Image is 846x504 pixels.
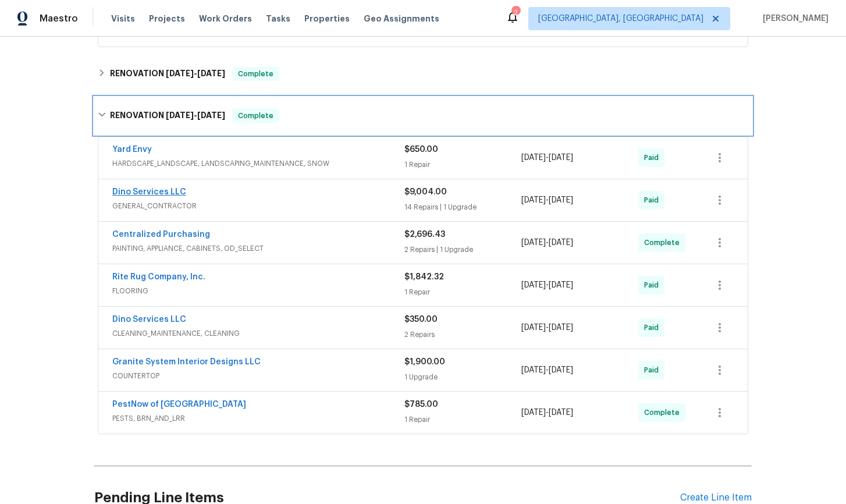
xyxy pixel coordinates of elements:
h6: RENOVATION [110,67,225,81]
span: Properties [304,13,350,24]
span: $1,842.32 [404,273,444,281]
span: PAINTING, APPLIANCE, CABINETS, OD_SELECT [112,243,404,254]
span: Tasks [266,15,290,23]
div: 1 Repair [404,286,521,298]
span: $9,004.00 [404,188,447,196]
div: 1 Repair [404,414,521,425]
div: Create Line Item [680,492,752,503]
span: $650.00 [404,145,438,154]
span: [DATE] [166,69,194,77]
a: PestNow of [GEOGRAPHIC_DATA] [112,400,246,409]
span: [GEOGRAPHIC_DATA], [GEOGRAPHIC_DATA] [538,13,703,24]
span: FLOORING [112,285,404,297]
span: Paid [644,322,663,333]
span: Visits [111,13,135,24]
span: - [166,111,225,119]
span: [DATE] [549,409,573,417]
span: - [521,364,573,376]
span: [DATE] [521,196,546,204]
div: 2 [511,7,520,19]
span: $1,900.00 [404,358,445,366]
span: Work Orders [199,13,252,24]
span: - [521,152,573,164]
span: GENERAL_CONTRACTOR [112,200,404,212]
span: $2,696.43 [404,230,445,239]
span: CLEANING_MAINTENANCE, CLEANING [112,328,404,339]
span: [DATE] [521,239,546,247]
h6: RENOVATION [110,109,225,123]
div: 1 Upgrade [404,371,521,383]
a: Dino Services LLC [112,188,186,196]
div: 2 Repairs [404,329,521,340]
span: [DATE] [549,154,573,162]
div: 1 Repair [404,159,521,171]
span: [DATE] [549,281,573,289]
span: - [521,194,573,206]
div: RENOVATION [DATE]-[DATE]Complete [94,60,752,88]
span: $785.00 [404,400,438,409]
a: Yard Envy [112,145,152,154]
span: Complete [233,68,278,80]
span: - [166,69,225,77]
span: - [521,322,573,333]
span: [DATE] [549,239,573,247]
span: Paid [644,279,663,291]
span: COUNTERTOP [112,370,404,382]
span: Paid [644,364,663,376]
span: Complete [644,237,684,249]
span: Geo Assignments [364,13,439,24]
a: Rite Rug Company, Inc. [112,273,205,281]
a: Centralized Purchasing [112,230,210,239]
div: 14 Repairs | 1 Upgrade [404,201,521,213]
div: 2 Repairs | 1 Upgrade [404,244,521,255]
span: [DATE] [549,196,573,204]
a: Dino Services LLC [112,315,186,324]
span: Maestro [40,13,78,24]
a: Granite System Interior Designs LLC [112,358,261,366]
span: PESTS, BRN_AND_LRR [112,413,404,424]
span: Complete [644,407,684,418]
span: - [521,237,573,249]
span: [DATE] [549,324,573,332]
span: $350.00 [404,315,438,324]
span: [DATE] [521,154,546,162]
div: RENOVATION [DATE]-[DATE]Complete [94,97,752,134]
span: - [521,407,573,418]
span: Paid [644,152,663,164]
span: [DATE] [197,69,225,77]
span: HARDSCAPE_LANDSCAPE, LANDSCAPING_MAINTENANCE, SNOW [112,158,404,169]
span: [DATE] [521,324,546,332]
span: [DATE] [166,111,194,119]
span: [DATE] [197,111,225,119]
span: [PERSON_NAME] [758,13,829,24]
span: [DATE] [521,366,546,374]
span: [DATE] [549,366,573,374]
span: Paid [644,194,663,206]
span: [DATE] [521,281,546,289]
span: - [521,279,573,291]
span: [DATE] [521,409,546,417]
span: Complete [233,110,278,122]
span: Projects [149,13,185,24]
